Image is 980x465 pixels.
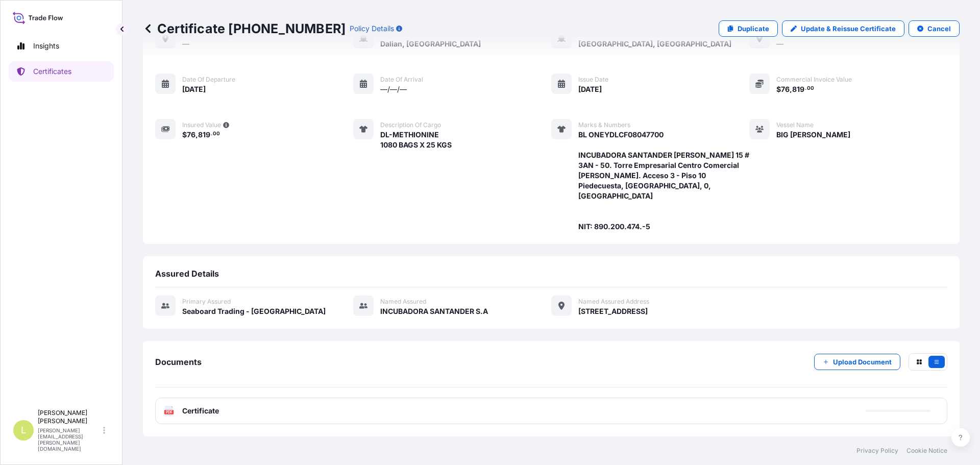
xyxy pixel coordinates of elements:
span: Insured Value [182,121,221,129]
p: Update & Reissue Certificate [801,23,896,34]
span: Seaboard Trading - [GEOGRAPHIC_DATA] [182,306,326,316]
a: Certificates [9,61,114,82]
p: Upload Document [833,357,892,367]
p: [PERSON_NAME] [PERSON_NAME] [38,409,101,425]
a: Duplicate [719,20,778,37]
a: Update & Reissue Certificate [782,20,904,37]
span: 00 [807,87,814,90]
button: Cancel [909,20,960,37]
span: Named Assured Address [578,298,649,306]
span: DL-METHIONINE 1080 BAGS X 25 KGS [380,130,452,150]
span: Date of arrival [380,76,423,84]
span: 819 [198,131,210,138]
span: Documents [155,357,202,367]
button: Upload Document [814,354,900,370]
span: . [805,87,806,90]
span: L [21,425,26,435]
span: Vessel Name [776,121,814,129]
span: , [790,86,792,93]
span: BL ONEYDLCF08047700 INCUBADORA SANTANDER [PERSON_NAME] 15 # 3AN - 50. Torre Empresarial Centro Co... [578,130,749,232]
span: [STREET_ADDRESS] [578,306,648,316]
p: [PERSON_NAME][EMAIL_ADDRESS][PERSON_NAME][DOMAIN_NAME] [38,427,101,452]
span: Primary assured [182,298,231,306]
span: Named Assured [380,298,426,306]
p: Policy Details [350,23,394,34]
p: Cancel [927,23,951,34]
span: , [195,131,198,138]
p: Certificates [33,66,71,77]
text: PDF [166,410,173,414]
span: Issue Date [578,76,608,84]
p: Insights [33,41,59,51]
span: 76 [781,86,790,93]
p: Certificate [PHONE_NUMBER] [143,20,346,37]
span: Description of cargo [380,121,441,129]
span: Marks & Numbers [578,121,630,129]
p: Duplicate [738,23,769,34]
span: BIG [PERSON_NAME] [776,130,850,140]
a: Privacy Policy [856,447,898,455]
span: Certificate [182,406,219,416]
span: 00 [213,132,220,136]
span: $ [776,86,781,93]
a: Insights [9,36,114,56]
span: 76 [187,131,195,138]
a: Cookie Notice [906,447,947,455]
span: Date of departure [182,76,235,84]
span: —/—/— [380,84,407,94]
span: [DATE] [578,84,602,94]
span: 819 [792,86,804,93]
span: Commercial Invoice Value [776,76,852,84]
span: . [211,132,212,136]
span: $ [182,131,187,138]
span: [DATE] [182,84,206,94]
span: Assured Details [155,268,219,279]
span: INCUBADORA SANTANDER S.A [380,306,488,316]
